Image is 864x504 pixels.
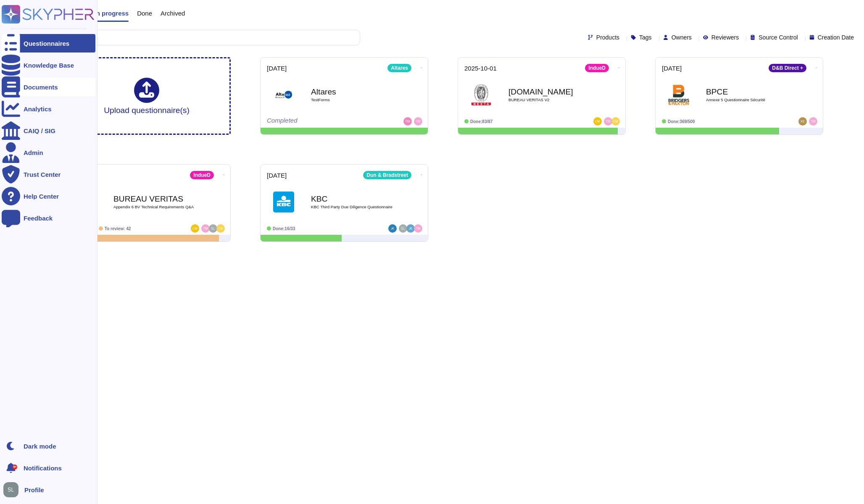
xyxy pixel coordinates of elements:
[2,100,95,118] a: Analytics
[137,10,152,16] span: Done
[104,78,190,114] div: Upload questionnaire(s)
[2,165,95,184] a: Trust Center
[24,62,74,68] div: Knowledge Base
[24,193,59,199] div: Help Center
[668,119,695,124] span: Done: 369/500
[311,98,395,102] span: TestForms
[672,34,692,40] span: Owners
[662,65,682,71] span: [DATE]
[24,106,52,112] div: Analytics
[759,34,798,40] span: Source Control
[414,117,422,126] img: user
[24,443,56,449] div: Dark mode
[12,465,17,470] div: 9+
[769,64,806,72] div: D&B Direct +
[2,34,95,52] a: Questionnaires
[611,117,620,126] img: user
[24,84,58,90] div: Documents
[2,121,95,140] a: CAIQ / SIG
[508,88,593,96] b: [DOMAIN_NAME]
[639,34,652,40] span: Tags
[2,143,95,162] a: Admin
[2,78,95,96] a: Documents
[201,224,210,233] img: user
[363,171,411,179] div: Dun & Bradstreet
[668,84,689,105] img: Logo
[798,117,807,126] img: user
[471,84,492,105] img: Logo
[33,30,360,45] input: Search by keywords
[267,172,287,178] span: [DATE]
[711,34,739,40] span: Reviewers
[216,224,225,233] img: user
[508,98,593,102] span: BUREAU VERITAS V2
[161,10,185,16] span: Archived
[191,224,199,233] img: user
[311,195,395,203] b: KBC
[113,205,198,209] span: Appendix 6 BV Technical Requirements Q&A
[2,56,95,74] a: Knowledge Base
[387,64,411,72] div: Altares
[399,224,407,233] img: user
[388,224,397,233] img: user
[818,34,854,40] span: Creation Date
[464,65,497,71] span: 2025-10-01
[113,195,198,203] b: BUREAU VERITAS
[273,192,294,213] img: Logo
[209,224,217,233] img: user
[24,40,69,47] div: Questionnaires
[311,205,395,209] span: KBC Third Party Due Diligence Questionnaire
[596,34,619,40] span: Products
[24,487,44,493] span: Profile
[24,171,61,178] div: Trust Center
[267,117,370,126] div: Completed
[585,64,609,72] div: IndueD
[267,65,287,71] span: [DATE]
[24,465,62,471] span: Notifications
[94,10,129,16] span: In progress
[190,171,214,179] div: IndueD
[105,226,131,231] span: To review: 42
[706,88,790,96] b: BPCE
[311,88,395,96] b: Altares
[403,117,412,126] img: user
[24,128,55,134] div: CAIQ / SIG
[24,215,53,221] div: Feedback
[706,98,790,102] span: Annexe 5 Questionnaire Sécurité
[809,117,817,126] img: user
[3,482,18,497] img: user
[470,119,493,124] span: Done: 83/87
[2,209,95,227] a: Feedback
[604,117,612,126] img: user
[24,150,43,156] div: Admin
[414,224,422,233] img: user
[2,480,24,499] button: user
[2,187,95,205] a: Help Center
[273,84,294,105] img: Logo
[406,224,415,233] img: user
[593,117,602,126] img: user
[273,226,295,231] span: Done: 16/33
